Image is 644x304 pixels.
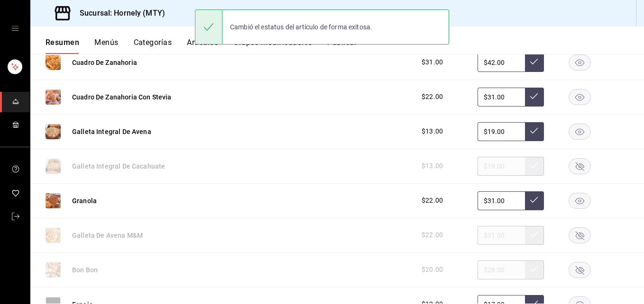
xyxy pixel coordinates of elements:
img: Preview [46,55,61,70]
span: $31.00 [422,57,443,67]
button: Cuadro De Zanahoria [72,58,137,67]
button: Artículos [187,38,218,54]
span: $13.00 [422,126,443,136]
img: Preview [46,124,61,139]
input: Sin ajuste [478,53,525,72]
h3: Sucursal: Hornely (MTY) [72,8,165,19]
div: Cambió el estatus del artículo de forma exitosa. [222,17,380,37]
span: $22.00 [422,196,443,206]
input: Sin ajuste [478,191,525,210]
button: open drawer [11,25,19,32]
img: Preview [46,193,61,208]
input: Sin ajuste [478,122,525,141]
button: Menús [94,38,118,54]
button: Galleta Integral De Avena [72,127,151,136]
div: navigation tabs [46,38,644,54]
input: Sin ajuste [478,88,525,107]
button: Cuadro De Zanahoria Con Stevia [72,92,172,102]
button: Resumen [46,38,79,54]
button: Granola [72,196,97,206]
span: $22.00 [422,92,443,102]
button: Categorías [134,38,172,54]
img: Preview [46,89,61,105]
